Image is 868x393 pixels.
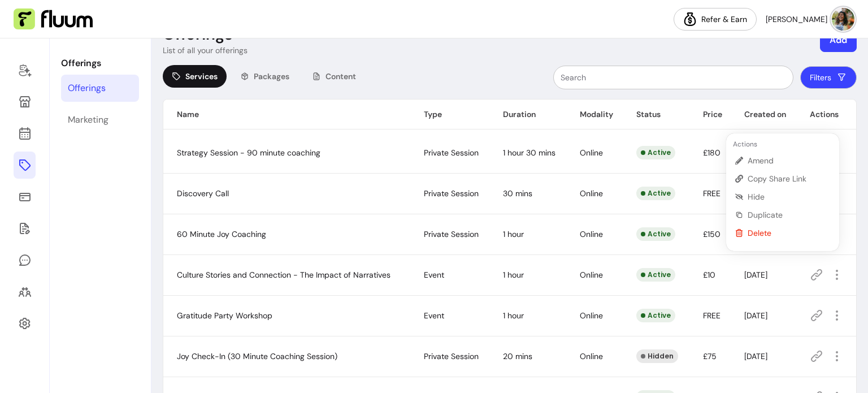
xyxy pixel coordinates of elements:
[489,100,566,129] th: Duration
[177,351,337,361] span: Joy Check-In (30 Minute Coaching Session)
[766,14,827,25] span: [PERSON_NAME]
[744,270,767,280] span: [DATE]
[748,155,830,166] span: Amend
[325,71,356,82] span: Content
[580,148,603,158] span: Online
[580,310,603,321] span: Online
[703,188,721,198] span: FREE
[177,310,272,321] span: Gratitude Party Workshop
[503,351,532,361] span: 20 mins
[424,351,479,361] span: Private Session
[636,227,675,241] div: Active
[731,140,757,149] span: Actions
[580,270,603,280] span: Online
[424,310,444,321] span: Event
[744,310,767,321] span: [DATE]
[748,173,830,184] span: Copy Share Link
[185,71,218,82] span: Services
[14,215,36,242] a: Forms
[14,310,36,337] a: Settings
[703,310,721,321] span: FREE
[254,71,289,82] span: Packages
[561,72,786,83] input: Search
[177,188,229,198] span: Discovery Call
[703,229,721,239] span: £150
[731,100,796,129] th: Created on
[580,229,603,239] span: Online
[177,229,266,239] span: 60 Minute Joy Coaching
[766,8,854,31] button: avatar[PERSON_NAME]
[14,183,36,210] a: Sales
[177,270,390,280] span: Culture Stories and Connection - The Impact of Narratives
[503,270,524,280] span: 1 hour
[14,247,36,274] a: My Messages
[820,28,857,52] button: Add
[14,152,36,179] a: Offerings
[61,106,139,133] a: Marketing
[636,268,675,282] div: Active
[163,100,410,129] th: Name
[14,120,36,147] a: Calendar
[14,57,36,84] a: Home
[636,349,678,363] div: Hidden
[424,270,444,280] span: Event
[580,188,603,198] span: Online
[748,227,830,239] span: Delete
[832,8,854,31] img: avatar
[14,88,36,115] a: Storefront
[424,229,479,239] span: Private Session
[744,351,767,361] span: [DATE]
[14,8,93,30] img: Fluum Logo
[703,351,717,361] span: £75
[748,191,830,202] span: Hide
[703,270,715,280] span: £10
[163,45,248,56] p: List of all your offerings
[580,351,603,361] span: Online
[503,188,532,198] span: 30 mins
[424,148,479,158] span: Private Session
[61,75,139,102] a: Offerings
[689,100,731,129] th: Price
[674,8,757,31] a: Refer & Earn
[503,148,555,158] span: 1 hour 30 mins
[410,100,489,129] th: Type
[68,113,108,127] div: Marketing
[636,146,675,159] div: Active
[748,209,830,221] span: Duplicate
[177,148,320,158] span: Strategy Session - 90 minute coaching
[796,100,856,129] th: Actions
[503,310,524,321] span: 1 hour
[636,187,675,200] div: Active
[68,81,106,95] div: Offerings
[14,278,36,305] a: Clients
[503,229,524,239] span: 1 hour
[703,148,721,158] span: £180
[623,100,689,129] th: Status
[424,188,479,198] span: Private Session
[636,309,675,322] div: Active
[61,57,139,70] p: Offerings
[566,100,623,129] th: Modality
[800,66,857,89] button: Filters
